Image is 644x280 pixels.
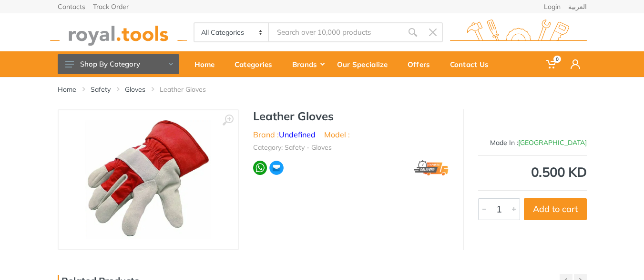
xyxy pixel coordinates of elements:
a: Contacts [58,3,85,10]
a: Offers [401,51,443,77]
div: Our Specialize [330,54,401,74]
li: Category: Safety - Gloves [253,143,332,153]
select: Category [194,23,269,41]
div: Brands [286,54,330,74]
li: Brand : [253,129,316,140]
div: Categories [228,54,286,74]
a: Contact Us [443,51,502,77]
div: Made In : [478,138,587,148]
li: Leather Gloves [160,85,220,94]
a: Categories [228,51,286,77]
a: العربية [568,3,587,10]
button: Add to cart [524,198,587,220]
a: Safety [91,85,111,94]
nav: breadcrumb [58,85,587,94]
span: [GEOGRAPHIC_DATA] [518,138,587,147]
img: express.png [414,160,448,175]
li: Model : [324,129,350,140]
button: Shop By Category [58,54,179,74]
img: ma.webp [269,160,284,175]
a: Track Order [93,3,129,10]
div: 0.500 KD [478,165,587,179]
img: Royal Tools - Leather Gloves [85,120,212,240]
a: Our Specialize [330,51,401,77]
span: 0 [553,56,561,63]
img: royal.tools Logo [50,19,187,46]
a: Login [544,3,561,10]
img: wa.webp [253,161,267,174]
div: Contact Us [443,54,502,74]
a: Home [188,51,228,77]
a: Undefined [279,130,316,139]
div: Home [188,54,228,74]
a: Home [58,85,76,94]
div: Offers [401,54,443,74]
h1: Leather Gloves [253,109,449,123]
a: Gloves [125,85,145,94]
img: royal.tools Logo [450,19,587,46]
img: Undefined [558,114,587,138]
input: Site search [269,22,402,42]
a: 0 [540,51,564,77]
